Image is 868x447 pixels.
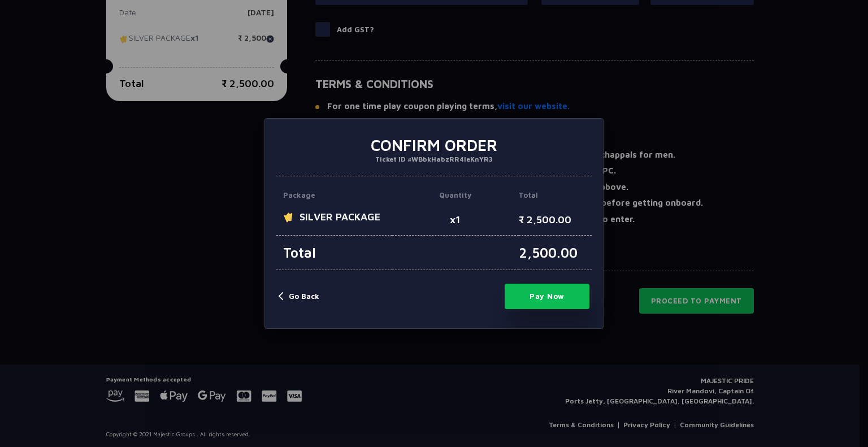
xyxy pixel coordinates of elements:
[392,211,518,235] p: x1
[285,136,583,155] h3: Confirm Order
[283,211,295,223] img: ticket
[519,235,592,270] p: 2,500.00
[505,284,589,309] button: Pay Now
[283,211,392,223] span: SILVER PACKAGE
[276,190,392,211] p: Package
[519,190,592,211] p: Total
[392,190,518,211] p: Quantity
[285,155,583,163] p: Ticket ID #WBbkHabzRR4leKnYR3
[276,235,392,270] p: Total
[279,291,319,302] button: Go Back
[519,211,592,235] p: ₹ 2,500.00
